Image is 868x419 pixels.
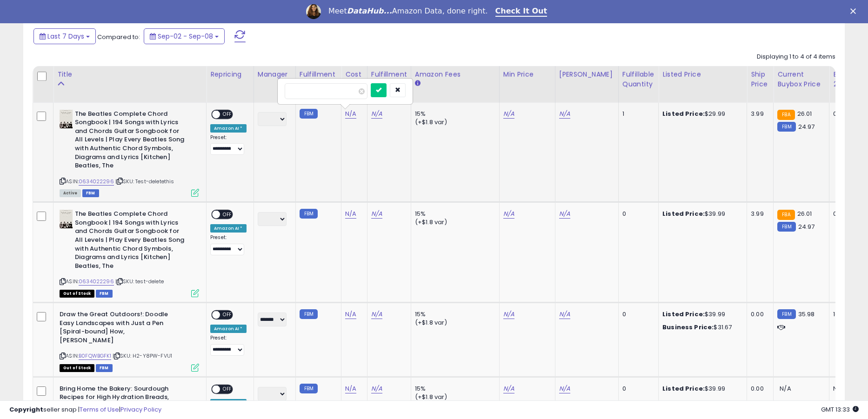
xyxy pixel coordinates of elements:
div: 0.00 [751,385,766,393]
span: All listings that are currently out of stock and unavailable for purchase on Amazon [60,290,94,298]
a: N/A [503,384,514,393]
a: 0634022296 [79,178,114,186]
div: (+$1.8 var) [415,319,492,327]
small: FBA [777,210,795,220]
div: Amazon AI * [210,224,247,233]
div: Title [57,70,202,80]
div: 3.99 [751,110,766,118]
div: seller snap | | [9,406,161,414]
b: Draw the Great Outdoors!: Doodle Easy Landscapes with Just a Pen [Spiral-bound] How, [PERSON_NAME] [60,310,173,347]
div: Repricing [210,70,250,80]
span: OFF [220,311,235,319]
div: BB Share 24h. [833,70,867,89]
th: CSV column name: cust_attr_1_Manager [254,66,295,103]
a: 0634022296 [79,278,114,286]
span: | SKU: H2-Y8PW-FVU1 [113,352,172,359]
b: Listed Price: [662,209,705,218]
a: N/A [371,109,382,119]
div: Current Buybox Price [777,70,825,89]
div: $31.67 [662,323,740,332]
a: N/A [345,310,356,319]
div: (+$1.8 var) [415,118,492,126]
small: FBA [777,110,795,120]
span: | SKU: Test-deletethis [115,178,174,185]
a: N/A [503,109,514,119]
strong: Copyright [9,405,43,414]
button: Sep-02 - Sep-08 [144,28,225,44]
div: 3.99 [751,210,766,218]
div: Preset: [210,335,247,356]
b: Listed Price: [662,310,705,319]
div: Amazon AI * [210,325,247,333]
div: Fulfillment Cost [371,70,407,89]
a: N/A [345,209,356,219]
a: Privacy Policy [120,405,161,414]
small: FBM [777,309,795,319]
a: N/A [559,384,570,393]
div: Fulfillable Quantity [622,70,654,89]
a: Terms of Use [80,405,119,414]
span: All listings currently available for purchase on Amazon [60,189,81,197]
div: $29.99 [662,110,740,118]
div: 0.00 [751,310,766,319]
img: Profile image for Georgie [306,4,321,19]
img: 41L2EhRCCXL._SL40_.jpg [60,210,73,228]
a: Check It Out [495,7,548,17]
button: Last 7 Days [33,28,96,44]
small: FBM [300,109,318,119]
small: Amazon Fees. [415,80,421,88]
a: N/A [559,109,570,119]
span: OFF [220,385,235,393]
a: N/A [371,384,382,393]
small: FBM [300,384,318,393]
small: FBM [777,222,795,232]
span: OFF [220,110,235,118]
div: 15% [415,385,492,393]
div: 0 [622,210,651,218]
div: ASIN: [60,210,199,296]
div: $39.99 [662,310,740,319]
span: Compared to: [97,33,140,41]
div: Preset: [210,134,247,155]
span: 26.01 [797,209,812,218]
div: Amazon Fees [415,70,495,80]
a: N/A [559,209,570,219]
b: The Beatles Complete Chord Songbook | 194 Songs with Lyrics and Chords Guitar Songbook for All Le... [75,110,188,173]
div: 15% [415,210,492,218]
div: ASIN: [60,310,199,371]
span: N/A [780,384,791,393]
span: FBM [96,290,113,298]
div: 0 [622,310,651,319]
div: [PERSON_NAME] [559,70,614,80]
div: Displaying 1 to 4 of 4 items [757,53,835,61]
div: Listed Price [662,70,743,80]
div: Ship Price [751,70,769,89]
span: Sep-02 - Sep-08 [158,32,213,41]
span: FBM [96,364,113,372]
div: Manager [258,70,292,80]
div: $39.99 [662,210,740,218]
div: Cost [345,70,363,80]
span: 35.98 [798,310,815,319]
a: B0FQWBGFK1 [79,352,111,360]
b: Listed Price: [662,384,705,393]
a: N/A [345,384,356,393]
small: FBM [300,209,318,219]
a: N/A [559,310,570,319]
div: N/A [833,385,864,393]
span: 26.01 [797,109,812,118]
a: N/A [371,310,382,319]
img: 41L2EhRCCXL._SL40_.jpg [60,110,73,128]
i: DataHub... [347,7,392,15]
div: $39.99 [662,385,740,393]
div: 100% [833,310,864,319]
span: | SKU: test-delete [115,278,164,285]
a: N/A [503,209,514,219]
div: Close [850,8,860,14]
span: 2025-09-16 13:33 GMT [821,405,859,414]
div: 1 [622,110,651,118]
div: Meet Amazon Data, done right. [328,7,488,16]
span: 24.97 [798,122,815,131]
b: Business Price: [662,323,714,332]
div: Fulfillment [300,70,337,80]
